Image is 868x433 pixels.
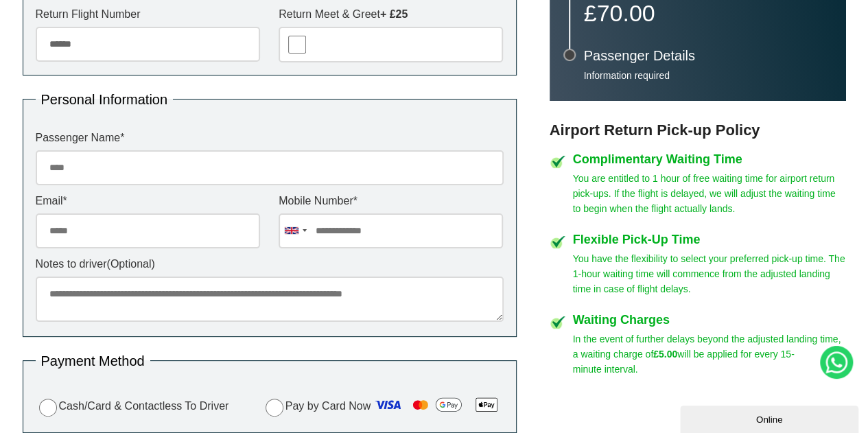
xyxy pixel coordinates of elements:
[279,214,311,248] div: United Kingdom: +44
[680,403,861,433] iframe: chat widget
[279,196,503,207] label: Mobile Number
[573,233,846,246] h4: Flexible Pick-Up Time
[279,9,503,20] label: Return Meet & Greet
[39,399,57,417] input: Cash/Card & Contactless To Driver
[573,331,846,377] p: In the event of further delays beyond the adjusted landing time, a waiting charge of will be appl...
[573,314,846,326] h4: Waiting Charges
[36,93,174,106] legend: Personal Information
[36,196,260,207] label: Email
[550,121,846,139] h3: Airport Return Pick-up Policy
[573,251,846,296] p: You have the flexibility to select your preferred pick-up time. The 1-hour waiting time will comm...
[107,258,155,270] span: (Optional)
[653,349,677,360] strong: £5.00
[584,3,832,23] p: £
[36,132,504,143] label: Passenger Name
[380,8,408,20] strong: + £25
[36,397,229,417] label: Cash/Card & Contactless To Driver
[262,394,504,420] label: Pay by Card Now
[36,9,260,20] label: Return Flight Number
[584,69,832,82] p: Information required
[584,49,832,62] h3: Passenger Details
[36,259,504,270] label: Notes to driver
[573,171,846,216] p: You are entitled to 1 hour of free waiting time for airport return pick-ups. If the flight is del...
[36,354,150,368] legend: Payment Method
[573,153,846,165] h4: Complimentary Waiting Time
[266,399,283,417] input: Pay by Card Now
